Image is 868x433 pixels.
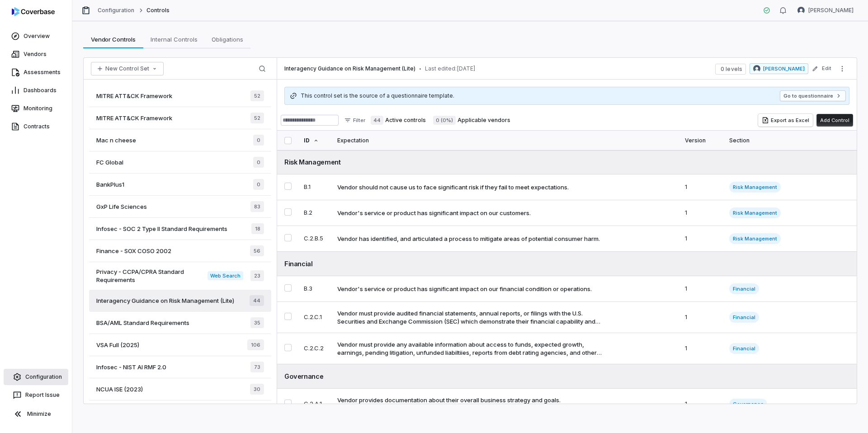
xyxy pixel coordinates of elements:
button: Add Control [816,114,853,127]
div: Vendor has identified, and articulated a process to mitigate areas of potential consumer harm. [337,235,600,243]
td: 1 [679,276,723,302]
span: Interagency Guidance on Risk Management (Lite) [96,297,234,305]
span: 73 [250,362,264,372]
td: B.2 [298,200,332,226]
span: 83 [250,201,264,212]
a: BankPlus10 [89,174,271,196]
div: Vendor must provide any available information about access to funds, expected growth, earnings, p... [337,340,602,357]
span: VSA Full (2025) [96,341,139,349]
label: Applicable vendors [433,116,510,125]
a: Monitoring [2,100,70,117]
span: 0 [253,135,264,146]
span: GxP Life Sciences [96,202,147,211]
span: Risk Management [729,182,781,193]
span: 35 [250,317,264,328]
span: Infosec - SOC 2 Type II Standard Requirements [96,225,227,233]
img: Darwin Alvarez avatar [753,65,760,72]
span: 0 [253,179,264,190]
span: Filter [353,117,365,124]
div: Governance [284,372,849,381]
div: Vendor's service or product has significant impact on our financial condition or operations. [337,285,592,293]
td: 1 [679,226,723,252]
td: 1 [679,389,723,420]
button: Select B.3 control [284,284,292,292]
span: Obligations [208,33,247,45]
a: Overview [2,28,70,44]
td: 1 [679,333,723,364]
td: C.2.B.5 [298,226,332,252]
span: 23 [250,270,264,281]
a: Configuration [98,7,135,14]
span: Interagency Guidance on Risk Management (Lite) [284,65,415,72]
span: 0 (0%) [433,116,456,125]
button: Select C.2.B.5 control [284,234,292,241]
a: FC Global0 [89,151,271,174]
span: 18 [251,223,264,234]
a: Mac n cheese0 [89,129,271,151]
div: Vendor must provide audited financial statements, annual reports, or filings with the U.S. Securi... [337,309,602,325]
div: Vendor provides documentation about their overall business strategy and goals. Documentation shou... [337,396,602,412]
span: 44 [371,116,383,125]
div: Version [685,131,718,150]
span: MITRE ATT&CK Framework [96,92,172,100]
a: Configuration [4,369,68,385]
div: Vendor's service or product has significant impact on our customers. [337,209,531,217]
a: Infosec - NIST AI RMF 2.073 [89,356,271,378]
span: 44 [250,295,264,306]
span: Financial [729,312,759,323]
span: • [419,66,421,72]
span: [PERSON_NAME] [763,65,805,72]
span: Controls [146,7,170,14]
button: Brian Ball avatar[PERSON_NAME] [792,4,859,17]
button: More actions [835,62,849,75]
span: FC Global [96,158,123,166]
span: MITRE ATT&CK Framework [96,114,172,122]
a: NCUA ISE (2023)30 [89,378,271,400]
div: ID [304,131,326,150]
span: [PERSON_NAME] [808,7,854,14]
td: 1 [679,200,723,226]
button: Minimize [4,405,68,423]
span: 0 levels [721,66,742,73]
button: Export as Excel [758,114,813,127]
a: MITRE ATT&CK Framework52 [89,85,271,107]
span: Infosec - NIST AI RMF 2.0 [96,363,166,371]
a: GxP Life Sciences83 [89,196,271,218]
span: 0 [253,157,264,168]
div: Financial [284,259,849,268]
a: Assessments [2,64,70,80]
td: B.1 [298,174,332,200]
span: 56 [250,245,264,256]
button: Select B.2 control [284,208,292,216]
div: Expectation [337,131,674,150]
button: Report Issue [4,387,68,403]
a: MITRE ATT&CK Framework52 [89,107,271,129]
button: Select C.2.C.1 control [284,313,292,320]
a: Interagency Guidance on Risk Management (Lite)44 [89,290,271,312]
a: Privacy - CCPA/CPRA Standard RequirementsWeb Search23 [89,262,271,290]
span: Vendor Controls [87,33,139,45]
span: 30 [250,384,264,395]
div: Vendor should not cause us to face significant risk if they fail to meet expectations. [337,183,569,191]
a: Dashboards [2,82,70,99]
img: Brian Ball avatar [797,7,805,14]
span: Web Search [208,271,243,280]
a: Infosec - SOC 2 Type II Standard Requirements18 [89,218,271,240]
button: Select B.1 control [284,183,292,190]
td: B.3 [298,276,332,302]
div: Section [729,131,849,150]
span: NCUA ISE (2023) [96,385,143,393]
td: 1 [679,302,723,333]
span: Financial [729,283,759,294]
span: Finance - SOX COSO 2002 [96,247,171,255]
span: 106 [247,339,264,350]
span: This control set is the source of a questionnaire template. [301,92,454,99]
a: VSA Full (2025)106 [89,334,271,356]
span: BankPlus1 [96,180,124,188]
td: C.2.C.2 [298,333,332,364]
span: 52 [250,113,264,123]
a: BSA/AML Standard Requirements35 [89,312,271,334]
span: Governance [729,399,767,409]
span: Last edited: [DATE] [425,65,476,72]
a: Vendors [2,46,70,62]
